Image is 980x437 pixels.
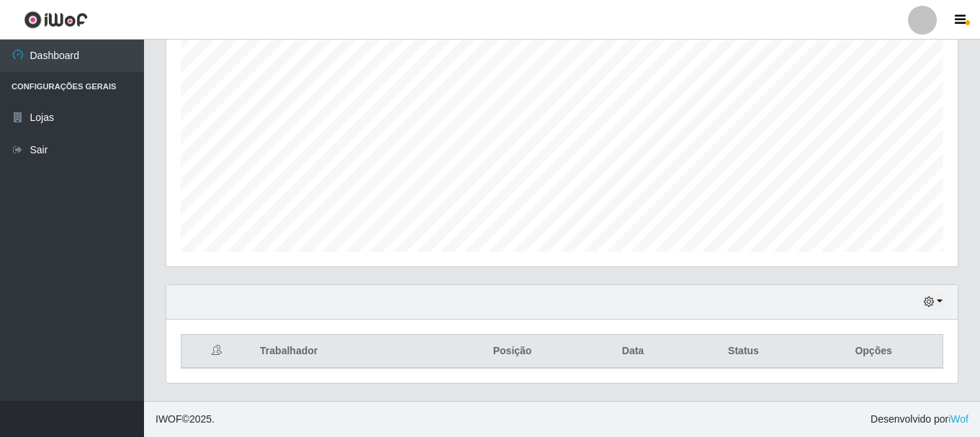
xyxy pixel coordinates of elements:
th: Data [583,335,683,369]
th: Opções [804,335,943,369]
img: CoreUI Logo [24,11,88,29]
th: Status [683,335,804,369]
span: IWOF [156,413,182,425]
span: Desenvolvido por [871,412,968,427]
th: Posição [441,335,583,369]
a: iWof [948,413,968,425]
th: Trabalhador [251,335,441,369]
span: © 2025 . [156,412,215,427]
